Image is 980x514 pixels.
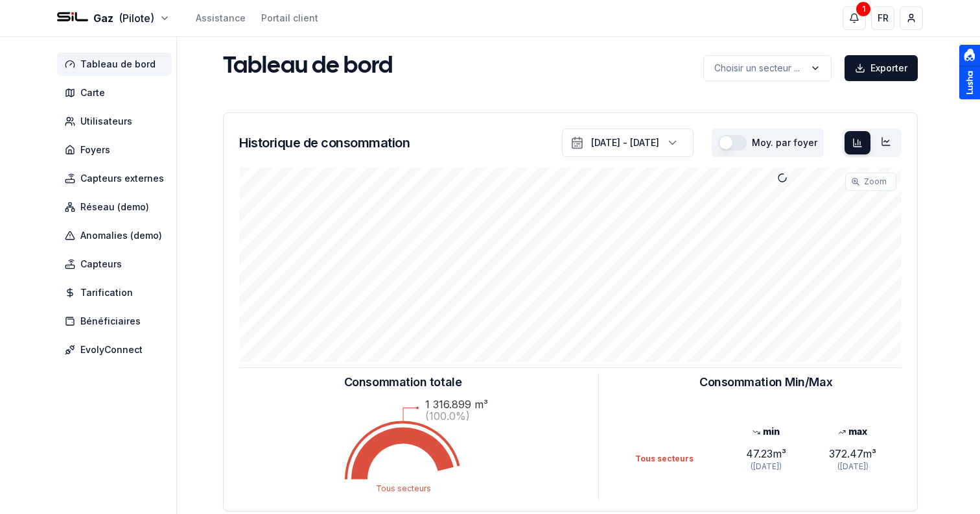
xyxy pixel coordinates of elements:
a: Utilisateurs [57,110,177,133]
button: Exporter [845,55,918,81]
a: Carte [57,81,177,104]
h3: Historique de consommation [239,134,410,152]
span: Capteurs externes [80,172,164,185]
text: 1 316.899 m³ [425,398,488,411]
button: Gaz(Pilote) [57,10,170,26]
span: Anomalies (demo) [80,229,162,242]
h1: Tableau de bord [223,54,393,80]
div: Tous secteurs [635,454,722,464]
span: Foyers [80,143,110,156]
text: Tous secteurs [375,483,430,493]
h3: Consommation totale [344,373,461,391]
a: Bénéficiaires [57,310,177,333]
span: Utilisateurs [80,115,132,128]
div: 1 [856,2,870,16]
span: Tarification [80,286,133,299]
span: Capteurs [80,258,122,271]
button: [DATE] - [DATE] [562,128,694,157]
span: Réseau (demo) [80,201,149,214]
div: max [810,425,896,438]
div: min [722,425,809,438]
span: Zoom [864,177,887,187]
span: Gaz [93,10,113,26]
a: Capteurs externes [57,167,177,190]
a: Tableau de bord [57,53,177,76]
a: Capteurs [57,252,177,276]
span: Carte [80,86,105,99]
span: Tableau de bord [80,58,156,71]
h3: Consommation Min/Max [699,373,832,391]
a: EvolyConnect [57,338,177,361]
a: Tarification [57,281,177,304]
div: ([DATE]) [810,461,896,472]
text: (100.0%) [425,410,470,422]
a: Portail client [261,12,318,25]
span: FR [878,12,889,25]
span: EvolyConnect [80,343,143,356]
p: Choisir un secteur ... [714,62,800,75]
a: Foyers [57,138,177,162]
div: ([DATE]) [722,461,809,472]
div: 47.23 m³ [722,446,809,461]
span: (Pilote) [119,10,154,26]
button: 1 [843,6,866,30]
button: label [703,55,832,81]
span: Bénéficiaires [80,315,141,328]
div: [DATE] - [DATE] [591,136,659,149]
label: Moy. par foyer [752,138,817,147]
div: 372.47 m³ [810,446,896,461]
button: FR [871,6,894,30]
a: Anomalies (demo) [57,224,177,247]
a: Réseau (demo) [57,195,177,219]
img: SIL - Gaz Logo [57,3,88,34]
a: Assistance [196,12,246,25]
